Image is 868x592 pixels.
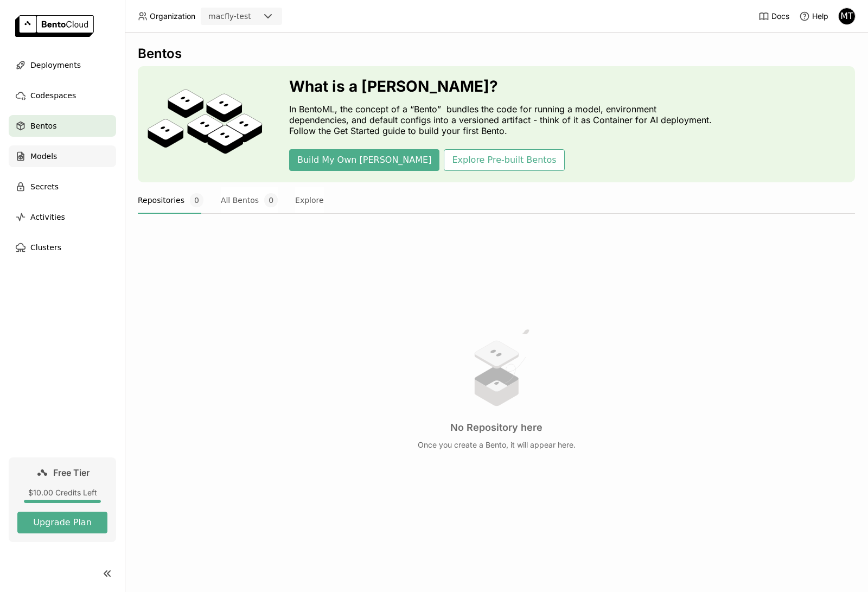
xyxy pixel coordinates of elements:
[17,488,107,498] div: $10.00 Credits Left
[9,115,116,137] a: Bentos
[190,193,203,207] span: 0
[252,11,253,22] input: Selected macfly-test.
[15,15,94,37] img: logo
[53,467,90,478] span: Free Tier
[17,512,107,533] button: Upgrade Plan
[9,145,116,167] a: Models
[418,440,576,450] p: Once you create a Bento, it will appear here.
[150,11,195,21] span: Organization
[30,211,65,224] span: Activities
[9,54,116,76] a: Deployments
[9,457,116,542] a: Free Tier$10.00 Credits LeftUpgrade Plan
[208,11,251,22] div: macfly-test
[9,85,116,106] a: Codespaces
[30,241,61,254] span: Clusters
[289,78,718,95] h3: What is a [PERSON_NAME]?
[838,8,856,25] div: Martin Timmer
[799,11,828,22] div: Help
[771,11,789,21] span: Docs
[30,119,56,132] span: Bentos
[30,89,76,102] span: Codespaces
[9,176,116,198] a: Secrets
[30,150,57,163] span: Models
[146,88,263,160] img: cover onboarding
[138,187,203,214] button: Repositories
[839,8,855,24] div: MT
[450,422,542,434] h3: No Repository here
[30,59,81,72] span: Deployments
[456,327,537,409] img: no results
[221,187,278,214] button: All Bentos
[9,206,116,228] a: Activities
[289,149,439,171] button: Build My Own [PERSON_NAME]
[289,104,718,136] p: In BentoML, the concept of a “Bento” bundles the code for running a model, environment dependenci...
[138,46,855,62] div: Bentos
[295,187,324,214] button: Explore
[264,193,278,207] span: 0
[812,11,828,21] span: Help
[758,11,789,22] a: Docs
[444,149,564,171] button: Explore Pre-built Bentos
[9,237,116,258] a: Clusters
[30,180,59,193] span: Secrets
